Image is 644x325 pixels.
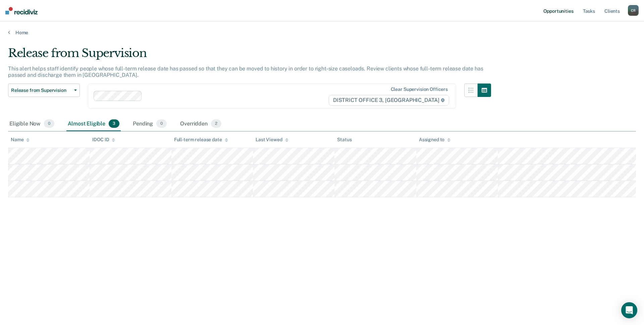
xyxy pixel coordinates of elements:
[109,119,119,128] span: 3
[8,84,80,97] button: Release from Supervision
[11,88,71,93] span: Release from Supervision
[391,87,448,92] div: Clear supervision officers
[156,119,167,128] span: 0
[8,30,636,36] a: Home
[419,137,450,143] div: Assigned to
[44,119,54,128] span: 0
[621,302,637,318] div: Open Intercom Messenger
[179,117,223,131] div: Overridden2
[131,117,168,131] div: Pending0
[8,65,483,78] p: This alert helps staff identify people whose full-term release date has passed so that they can b...
[8,117,56,131] div: Eligible Now0
[628,5,639,16] div: C R
[256,137,288,143] div: Last Viewed
[211,119,221,128] span: 2
[329,95,449,106] span: DISTRICT OFFICE 3, [GEOGRAPHIC_DATA]
[337,137,352,143] div: Status
[66,117,121,131] div: Almost Eligible3
[11,137,30,143] div: Name
[8,46,491,65] div: Release from Supervision
[92,137,115,143] div: IDOC ID
[174,137,228,143] div: Full-term release date
[5,7,38,14] img: Recidiviz
[628,5,639,16] button: CR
